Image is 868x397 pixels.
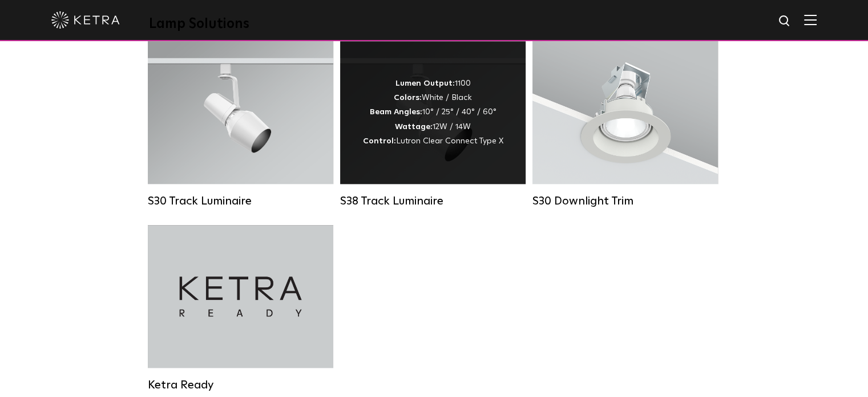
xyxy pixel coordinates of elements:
img: ketra-logo-2019-white [51,11,120,29]
div: S30 Downlight Trim [532,194,718,208]
a: Ketra Ready Ketra Ready [148,225,333,392]
div: S30 Track Luminaire [148,194,333,208]
strong: Lumen Output: [395,79,455,87]
a: S38 Track Luminaire Lumen Output:1100Colors:White / BlackBeam Angles:10° / 25° / 40° / 60°Wattage... [340,41,526,208]
img: Hamburger%20Nav.svg [804,14,817,25]
strong: Beam Angles: [370,108,422,116]
strong: Colors: [394,94,422,102]
a: S30 Downlight Trim S30 Downlight Trim [532,41,718,208]
div: Ketra Ready [148,378,333,392]
strong: Wattage: [395,123,433,131]
div: S38 Track Luminaire [340,194,526,208]
strong: Control: [363,137,396,145]
a: S30 Track Luminaire Lumen Output:1100Colors:White / BlackBeam Angles:15° / 25° / 40° / 60° / 90°W... [148,41,333,208]
span: Lutron Clear Connect Type X [396,137,503,145]
div: 1100 White / Black 10° / 25° / 40° / 60° 12W / 14W [363,77,503,149]
img: search icon [778,14,792,29]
